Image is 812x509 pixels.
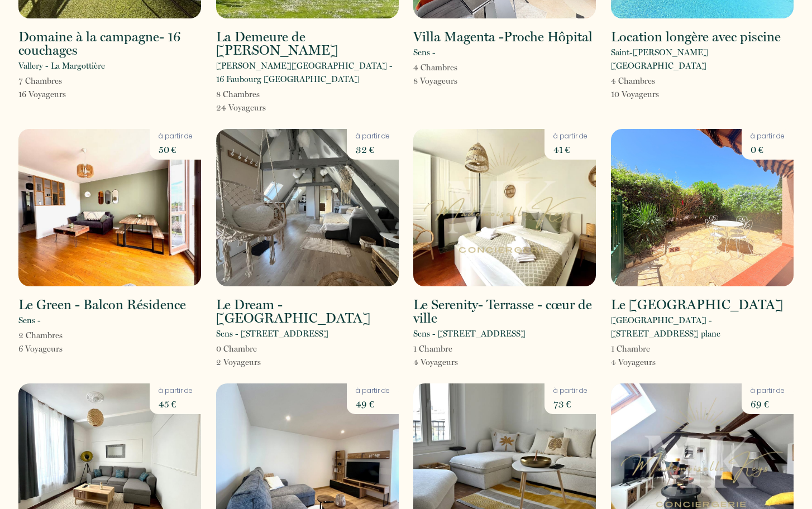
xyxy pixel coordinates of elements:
[216,88,266,101] p: 8 Chambre
[611,74,659,88] p: 4 Chambre
[18,342,63,356] p: 6 Voyageur
[611,129,794,286] img: rental-image
[611,298,783,311] h2: Le [GEOGRAPHIC_DATA]
[18,88,66,101] p: 16 Voyageur
[216,342,261,356] p: 0 Chambre
[63,89,66,99] span: s
[356,386,390,396] p: à partir de
[262,103,266,113] span: s
[413,61,457,74] p: 4 Chambre
[216,356,261,369] p: 2 Voyageur
[59,76,62,86] span: s
[216,129,399,286] img: rental-image
[751,142,785,157] p: 0 €
[356,142,390,157] p: 32 €
[652,357,656,367] span: s
[413,129,596,286] img: rental-image
[553,396,587,412] p: 73 €
[159,142,193,157] p: 50 €
[652,76,655,86] span: s
[18,30,201,57] h2: Domaine à la campagne- 16 couchages
[611,356,656,369] p: 4 Voyageur
[611,46,794,73] p: Saint-[PERSON_NAME][GEOGRAPHIC_DATA]
[18,129,201,286] img: rental-image
[751,396,785,412] p: 69 €
[256,89,260,99] span: s
[413,46,436,59] p: Sens -
[18,314,41,327] p: Sens -
[413,342,458,356] p: 1 Chambre
[216,59,399,86] p: [PERSON_NAME][GEOGRAPHIC_DATA] - 16 Faubourg [GEOGRAPHIC_DATA]
[159,386,193,396] p: à partir de
[553,131,587,142] p: à partir de
[611,342,656,356] p: 1 Chambre
[18,59,105,73] p: Vallery - La Margottière
[454,63,457,73] span: s
[216,298,399,325] h2: Le Dream - [GEOGRAPHIC_DATA]
[159,131,193,142] p: à partir de
[257,357,261,367] span: s
[18,298,186,311] h2: Le Green - Balcon Résidence
[413,327,526,340] p: Sens - [STREET_ADDRESS]
[356,396,390,412] p: 49 €
[18,74,66,88] p: 7 Chambre
[18,329,63,342] p: 2 Chambre
[611,314,794,340] p: [GEOGRAPHIC_DATA] - [STREET_ADDRESS] plane
[454,76,457,86] span: s
[553,142,587,157] p: 41 €
[216,101,266,114] p: 24 Voyageur
[751,386,785,396] p: à partir de
[216,30,399,57] h2: La Demeure de [PERSON_NAME]
[751,131,785,142] p: à partir de
[656,89,659,99] span: s
[216,327,328,340] p: Sens - [STREET_ADDRESS]
[413,74,457,88] p: 8 Voyageur
[611,30,781,44] h2: Location longère avec piscine
[413,30,593,44] h2: Villa Magenta -Proche Hôpital
[455,357,458,367] span: s
[413,356,458,369] p: 4 Voyageur
[413,298,596,325] h2: Le Serenity- Terrasse - cœur de ville
[59,344,63,354] span: s
[611,88,659,101] p: 10 Voyageur
[59,330,63,340] span: s
[356,131,390,142] p: à partir de
[553,386,587,396] p: à partir de
[159,396,193,412] p: 45 €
